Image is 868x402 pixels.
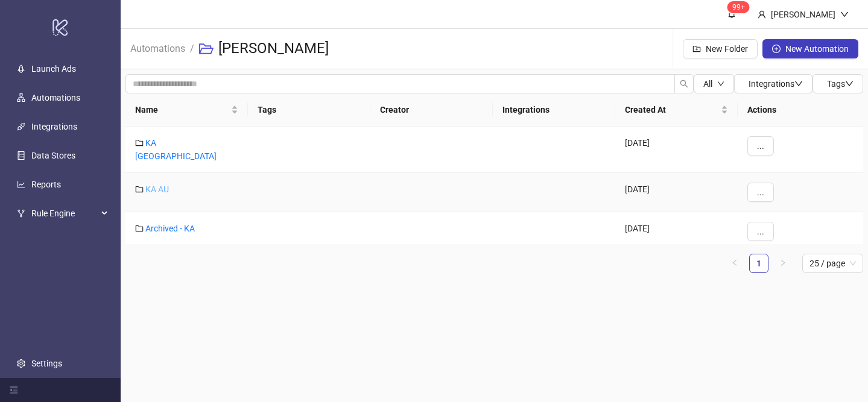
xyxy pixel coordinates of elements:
[31,201,98,225] span: Rule Engine
[625,103,718,116] span: Created At
[493,93,615,127] th: Integrations
[809,254,856,272] span: 25 / page
[747,136,774,155] button: ...
[370,93,493,127] th: Creator
[218,39,329,58] h3: [PERSON_NAME]
[694,74,734,93] button: Alldown
[615,93,738,127] th: Created At
[31,122,77,131] a: Integrations
[785,44,849,54] span: New Automation
[727,1,750,13] sup: 1584
[17,209,25,218] span: fork
[680,80,688,88] span: search
[827,79,854,89] span: Tags
[615,212,738,251] div: [DATE]
[725,254,744,273] li: Previous Page
[31,359,62,368] a: Settings
[794,80,803,88] span: down
[31,64,76,74] a: Launch Ads
[747,183,774,202] button: ...
[615,127,738,173] div: [DATE]
[703,79,712,89] span: All
[135,185,144,193] span: folder
[135,103,229,116] span: Name
[717,80,724,87] span: down
[135,139,144,147] span: folder
[725,254,744,273] button: left
[762,39,858,58] button: New Automation
[779,259,787,266] span: right
[845,80,854,88] span: down
[772,45,781,53] span: plus-circle
[199,42,214,56] span: folder-open
[731,259,738,266] span: left
[750,254,768,272] a: 1
[145,224,195,233] a: Archived - KA
[757,187,764,197] span: ...
[31,93,80,102] a: Automations
[31,151,75,160] a: Data Stores
[840,10,849,19] span: down
[813,74,863,93] button: Tagsdown
[749,254,768,273] li: 1
[758,10,766,19] span: user
[766,8,840,21] div: [PERSON_NAME]
[749,79,803,89] span: Integrations
[145,184,169,194] a: KA AU
[190,30,194,68] li: /
[31,180,61,189] a: Reports
[738,93,863,127] th: Actions
[615,173,738,212] div: [DATE]
[757,227,764,236] span: ...
[683,39,758,58] button: New Folder
[773,254,793,273] li: Next Page
[692,45,701,53] span: folder-add
[747,222,774,241] button: ...
[802,254,863,273] div: Page Size
[248,93,370,127] th: Tags
[734,74,813,93] button: Integrationsdown
[757,141,764,151] span: ...
[125,93,248,127] th: Name
[727,10,736,18] span: bell
[773,254,793,273] button: right
[10,386,18,394] span: menu-fold
[706,44,748,54] span: New Folder
[135,224,144,233] span: folder
[128,41,188,54] a: Automations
